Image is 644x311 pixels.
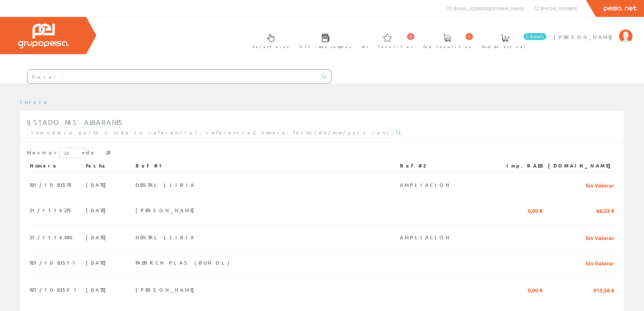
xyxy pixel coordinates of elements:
span: Ped. favoritos [423,43,471,50]
span: AMPLIACION [400,179,451,191]
span: Selectores [253,43,289,50]
span: AMPLIACION [400,231,451,243]
span: 66,53 € [596,204,614,216]
span: DENTAL LLIRIA [136,231,195,243]
input: Introduzca parte o toda la referencia1, referencia2, número, fecha(dd/mm/yy) o rango de fechas(dd... [27,127,392,138]
span: [DATE] [86,179,109,191]
span: 0,00 € [528,204,543,216]
span: Últimas compras [300,43,351,50]
span: [PERSON_NAME] [136,284,197,295]
span: Sin Valorar [586,257,614,268]
th: Ref #2 [397,160,495,172]
span: 21/1116480 [30,231,77,243]
span: 921/1083570 [30,179,76,191]
span: 921/1083501 [30,284,79,295]
span: [DATE] [86,231,109,243]
th: Fecha [83,160,133,172]
span: Listado mis albaranes [27,118,123,126]
span: 0 [466,33,473,40]
span: 921/1083511 [30,257,78,268]
img: Grupo Peisa [18,24,69,49]
th: [DOMAIN_NAME] [545,160,617,172]
span: [EMAIL_ADDRESS][DOMAIN_NAME] [453,5,524,11]
span: [PERSON_NAME] [554,34,616,40]
div: de 28 [27,148,617,160]
span: 21/1116275 [30,204,72,216]
th: Número [27,160,83,172]
label: Mostrar [27,148,86,158]
span: [DATE] [86,204,109,216]
select: Mostrar [59,148,86,158]
span: [DATE] [86,257,109,268]
th: Imp.RAEE [495,160,545,172]
span: [PERSON_NAME] [136,204,197,216]
span: 0,00 € [528,284,543,295]
th: Ref #1 [133,160,397,172]
span: [PHONE_NUMBER] [541,5,577,11]
span: Sin Valorar [586,179,614,191]
a: Inicio [20,99,49,105]
a: Selectores [246,28,292,53]
span: Art. favoritos [362,43,413,50]
span: [DATE] [86,284,109,295]
a: Últimas compras [293,28,355,53]
span: 913,36 € [593,284,614,295]
span: FAERRCH PLAS (BUÑOL) [136,257,229,268]
span: 0 [407,33,414,40]
span: 0 línea/s [524,33,546,40]
a: [PERSON_NAME] [554,28,633,35]
span: Sin Valorar [586,231,614,243]
input: Buscar ... [27,70,318,83]
span: DENTAL LLIRIA [136,179,195,191]
span: Pedido actual [482,43,528,50]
